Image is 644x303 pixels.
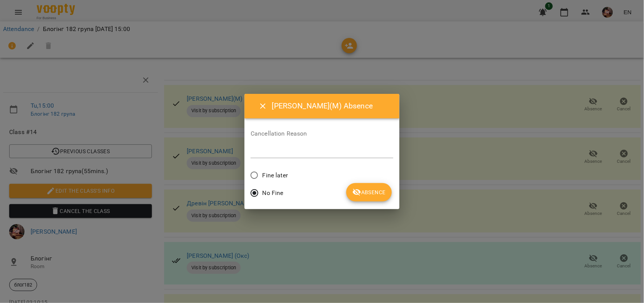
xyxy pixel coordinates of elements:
span: Fine later [262,171,288,180]
span: Absence [352,188,386,197]
button: Absence [346,183,392,201]
span: No Fine [262,188,284,198]
button: Close [254,97,272,115]
h6: [PERSON_NAME](М) Absence [272,100,390,112]
label: Cancellation Reason [251,131,393,137]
